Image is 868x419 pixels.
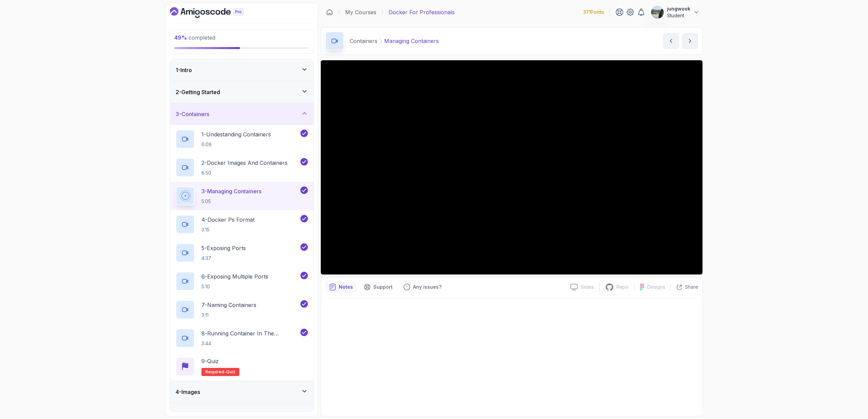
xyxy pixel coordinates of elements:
iframe: chat widget [826,377,868,409]
h3: 5 - Docker Architecture [176,410,233,418]
button: 3-Managing Containers5:05 [176,186,308,205]
p: Containers [350,37,377,45]
button: 2-Getting Started [170,81,313,103]
button: Support button [360,282,397,292]
p: jungwook [667,5,690,12]
h3: 4 - Images [176,388,200,396]
p: 6 - Exposing Multiple Ports [201,272,268,281]
button: 7-Naming Containers3:11 [176,300,308,319]
button: 1-Intro [170,59,313,81]
p: 7 - Naming Containers [201,301,256,309]
button: 1-Undestanding Containers6:09 [176,130,308,149]
p: 2 - Docker Images And Containers [201,159,288,167]
button: 2-Docker Images And Containers8:50 [176,158,308,177]
a: Dashboard [170,7,259,18]
p: 1 - Undestanding Containers [201,130,271,138]
p: 3:15 [201,226,255,233]
p: Any issues? [413,284,441,290]
span: Required- [205,369,226,375]
p: 4:37 [201,255,246,262]
img: user profile image [651,6,664,19]
button: Share [671,284,698,290]
span: completed [174,34,215,41]
p: Docker For Professionals [389,8,455,16]
p: 3:44 [201,340,299,347]
span: quiz [226,369,235,375]
iframe: 3 - Managing Containers [321,60,703,274]
p: 3 - Managing Containers [201,187,261,195]
p: 4 - Docker Ps Format [201,216,255,224]
button: 6-Exposing Multiple Ports5:10 [176,272,308,291]
p: Student [667,12,690,19]
h3: 3 - Containers [176,110,209,118]
h3: 2 - Getting Started [176,88,220,96]
button: 4-Images [170,381,313,403]
p: 9 - Quiz [201,357,219,365]
p: Notes [339,284,353,290]
p: Slides [580,284,594,290]
p: Designs [647,284,665,290]
button: Feedback button [399,282,446,292]
button: previous content [663,33,679,49]
button: 4-Docker Ps Format3:15 [176,215,308,234]
p: 5:05 [201,198,261,205]
button: 8-Running Container In The Background3:44 [176,329,308,348]
p: 5:10 [201,283,268,290]
button: user profile imagejungwookStudent [651,5,700,19]
p: Share [685,284,698,290]
p: Repo [616,284,629,290]
h3: 1 - Intro [176,66,192,74]
a: My Courses [345,8,376,16]
button: 5-Exposing Ports4:37 [176,243,308,262]
p: 371 Points [583,9,604,16]
button: notes button [325,282,357,292]
p: 8 - Running Container In The Background [201,329,299,337]
span: 49 % [174,34,187,41]
a: Dashboard [326,9,333,16]
button: 3-Containers [170,103,313,125]
p: 6:09 [201,141,271,148]
p: 3:11 [201,312,256,318]
button: next content [682,33,698,49]
p: Support [373,284,393,290]
p: 5 - Exposing Ports [201,244,246,252]
p: 8:50 [201,170,288,176]
p: Managing Containers [384,37,439,45]
button: 9-QuizRequired-quiz [176,357,308,376]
